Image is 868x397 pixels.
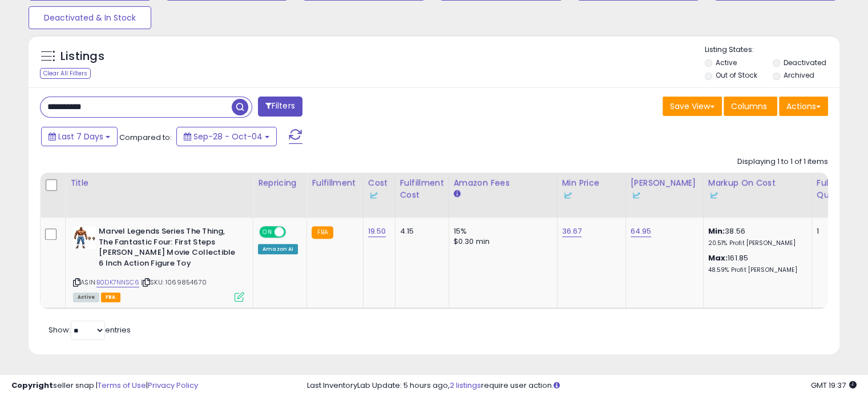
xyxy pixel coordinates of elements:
[450,380,481,391] a: 2 listings
[368,189,390,201] div: Some or all of the values in this column are provided from Inventory Lab.
[101,292,120,302] span: FBA
[260,227,274,237] span: ON
[562,177,621,201] div: Min Price
[141,278,207,287] span: | SKU: 1069854670
[817,226,852,236] div: 1
[708,177,807,201] div: Markup on Cost
[708,266,803,274] p: 48.59% Profit [PERSON_NAME]
[258,177,302,189] div: Repricing
[631,226,652,237] a: 64.95
[454,189,461,199] small: Amazon Fees.
[11,380,198,391] div: seller snap | |
[708,253,803,274] div: 161.85
[70,177,248,189] div: Title
[368,226,386,237] a: 19.50
[454,236,548,247] div: $0.30 min
[400,226,440,236] div: 4.15
[73,226,244,300] div: ASIN:
[731,101,767,112] span: Columns
[368,177,390,201] div: Cost
[708,252,728,263] b: Max:
[98,380,146,391] a: Terms of Use
[562,189,621,201] div: Some or all of the values in this column are provided from Inventory Lab.
[148,380,198,391] a: Privacy Policy
[284,227,302,237] span: OFF
[99,226,237,271] b: Marvel Legends Series The Thing, The Fantastic Four: First Steps [PERSON_NAME] Movie Collectible ...
[708,226,803,247] div: 38.56
[817,177,856,201] div: Fulfillable Quantity
[312,226,333,239] small: FBA
[119,132,172,143] span: Compared to:
[716,70,757,80] label: Out of Stock
[631,190,642,201] img: InventoryLab Logo
[11,380,53,391] strong: Copyright
[60,49,104,65] h5: Listings
[176,127,277,146] button: Sep-28 - Oct-04
[562,226,582,237] a: 36.67
[703,173,812,218] th: The percentage added to the cost of goods (COGS) that forms the calculator for Min & Max prices.
[96,278,139,287] a: B0DK7NNSC6
[40,68,91,79] div: Clear All Filters
[193,131,263,142] span: Sep-28 - Oct-04
[73,226,96,249] img: 41lDe4o85fL._SL40_.jpg
[454,226,548,236] div: 15%
[258,244,298,254] div: Amazon AI
[705,45,839,55] p: Listing States:
[454,177,552,189] div: Amazon Fees
[307,380,857,391] div: Last InventoryLab Update: 5 hours ago, require user action.
[783,58,826,67] label: Deactivated
[737,157,828,167] div: Displaying 1 to 1 of 1 items
[562,190,574,201] img: InventoryLab Logo
[663,97,722,116] button: Save View
[400,177,444,201] div: Fulfillment Cost
[716,58,737,67] label: Active
[49,324,131,335] span: Show: entries
[41,127,118,146] button: Last 7 Days
[73,292,99,302] span: All listings currently available for purchase on Amazon
[783,70,814,80] label: Archived
[708,239,803,247] p: 20.51% Profit [PERSON_NAME]
[58,131,103,142] span: Last 7 Days
[312,177,358,189] div: Fulfillment
[631,177,699,201] div: [PERSON_NAME]
[29,6,151,29] button: Deactivated & In Stock
[368,190,380,201] img: InventoryLab Logo
[258,97,302,117] button: Filters
[779,97,828,116] button: Actions
[724,97,777,116] button: Columns
[631,189,699,201] div: Some or all of the values in this column are provided from Inventory Lab.
[708,189,807,201] div: Some or all of the values in this column are provided from Inventory Lab.
[708,226,725,236] b: Min:
[708,190,720,201] img: InventoryLab Logo
[811,380,857,391] span: 2025-10-12 19:37 GMT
